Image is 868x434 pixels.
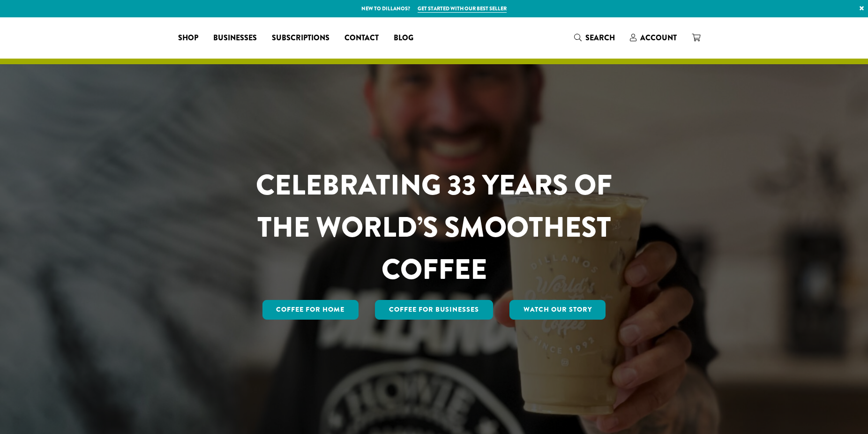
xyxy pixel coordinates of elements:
span: Contact [344,32,379,44]
a: Shop [171,30,206,45]
a: Coffee For Businesses [375,300,493,320]
span: Account [640,32,677,43]
span: Shop [178,32,198,44]
span: Businesses [213,32,257,44]
span: Search [585,32,615,43]
a: Get started with our best seller [418,5,507,13]
h1: CELEBRATING 33 YEARS OF THE WORLD’S SMOOTHEST COFFEE [228,164,640,291]
span: Subscriptions [272,32,329,44]
a: Search [567,30,622,45]
a: Watch Our Story [509,300,606,320]
a: Coffee for Home [262,300,359,320]
span: Blog [394,32,413,44]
